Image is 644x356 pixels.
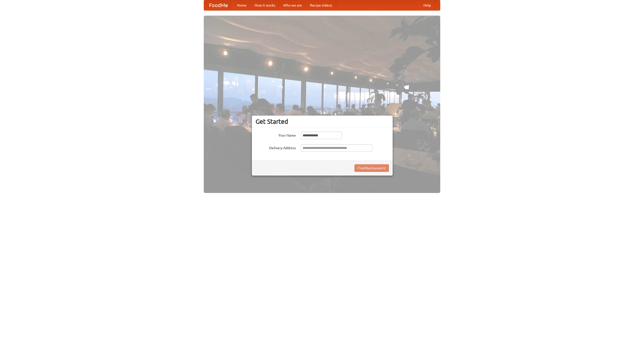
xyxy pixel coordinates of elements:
a: FoodMe [204,0,233,10]
button: Find Restaurants! [354,164,389,172]
a: How it works [251,0,279,10]
a: Recipe videos [306,0,336,10]
label: Your Name [256,132,296,138]
a: Help [419,0,435,10]
label: Delivery Address [256,144,296,150]
a: Who we are [279,0,306,10]
h3: Get Started [256,118,389,125]
a: Home [233,0,251,10]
